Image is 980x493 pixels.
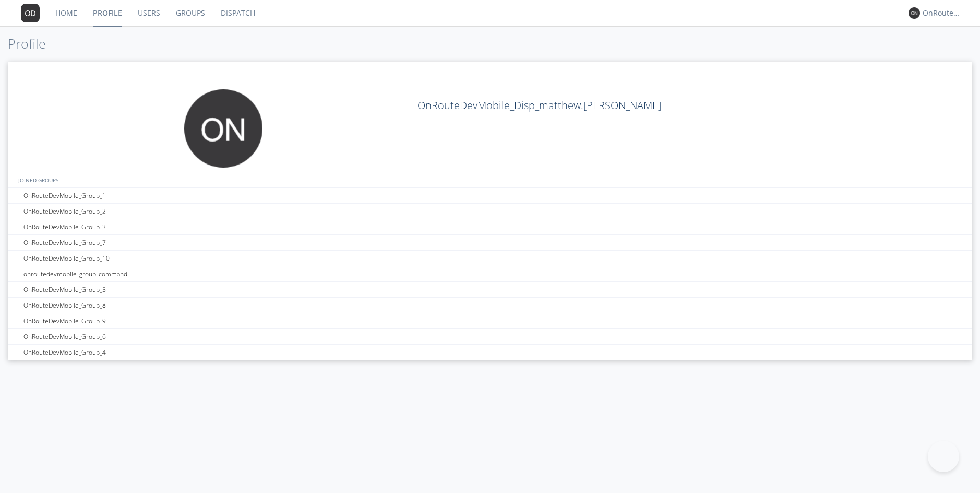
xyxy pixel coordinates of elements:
img: 373638.png [21,4,40,22]
div: OnRouteDevMobile_Group_9 [21,313,494,328]
div: OnRouteDevMobile_Group_1 [21,188,494,203]
div: OnRouteDevMobile_Group_7 [21,235,494,250]
img: 373638.png [184,89,262,168]
div: JOINED GROUPS [16,172,970,187]
iframe: Toggle Customer Support [928,441,959,472]
h2: OnRouteDevMobile_Disp_matthew.[PERSON_NAME] [417,100,884,111]
div: OnRouteDevMobile_Group_10 [21,251,494,266]
img: 373638.png [909,7,920,19]
div: OnRouteDevMobile_Disp_matthew.[PERSON_NAME] [923,8,962,18]
div: OnRouteDevMobile_Group_8 [21,298,494,313]
div: onroutedevmobile_group_command [21,266,494,281]
div: OnRouteDevMobile_Group_5 [21,282,494,297]
div: OnRouteDevMobile_Group_4 [21,345,494,360]
div: OnRouteDevMobile_Group_2 [21,204,494,219]
div: OnRouteDevMobile_Group_6 [21,329,494,344]
h1: Profile [8,37,972,51]
div: OnRouteDevMobile_Group_3 [21,219,494,234]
